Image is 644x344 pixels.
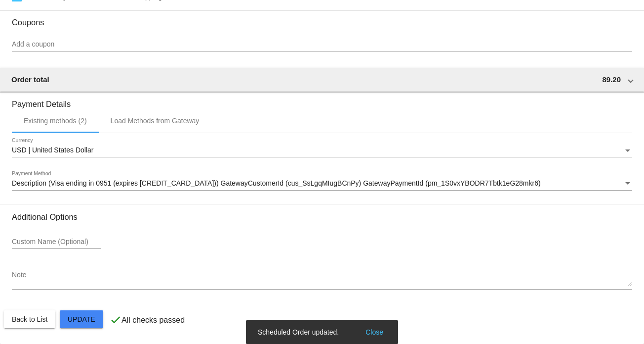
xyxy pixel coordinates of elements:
[12,179,541,187] span: Description (Visa ending in 0951 (expires [CREDIT_CARD_DATA])) GatewayCustomerId (cus_SsLgqMIugBC...
[12,180,632,188] mat-select: Payment Method
[362,327,386,337] button: Close
[12,212,632,222] h3: Additional Options
[68,315,95,323] span: Update
[121,316,185,325] p: All checks passed
[24,117,87,125] div: Existing methods (2)
[12,146,93,154] span: USD | United States Dollar
[60,310,103,328] button: Update
[602,75,621,84] span: 89.20
[12,10,632,27] h3: Coupons
[12,238,101,246] input: Custom Name (Optional)
[11,75,49,84] span: Order total
[110,314,121,326] mat-icon: check
[4,310,55,328] button: Back to List
[12,315,47,323] span: Back to List
[12,147,632,154] mat-select: Currency
[258,327,386,337] simple-snack-bar: Scheduled Order updated.
[12,41,632,49] input: Add a coupon
[12,92,632,109] h3: Payment Details
[111,117,200,125] div: Load Methods from Gateway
